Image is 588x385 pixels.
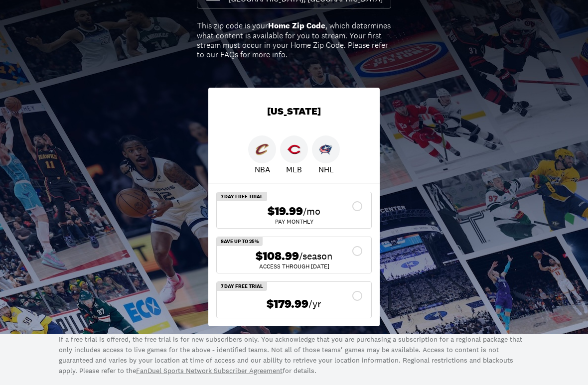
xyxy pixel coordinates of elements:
p: NHL [318,164,334,176]
b: Home Zip Code [268,21,325,31]
span: $19.99 [268,205,303,219]
img: Blue Jackets [319,143,332,156]
span: /season [299,250,332,263]
p: NBA [255,164,270,176]
div: 7 Day Free Trial [217,193,267,202]
div: ACCESS THROUGH [DATE] [225,264,363,270]
div: This zip code is your , which determines what content is available for you to stream. Your first ... [197,21,391,60]
span: /mo [303,205,320,219]
div: [US_STATE] [208,88,380,136]
div: SAVE UP TO 25% [217,238,263,247]
span: $179.99 [267,297,308,312]
span: /yr [308,297,321,311]
p: If a free trial is offered, the free trial is for new subscribers only. You acknowledge that you ... [59,335,529,377]
p: MLB [286,164,302,176]
img: Cavaliers [256,143,269,156]
img: Reds [288,143,300,156]
a: FanDuel Sports Network Subscriber Agreement [136,367,283,376]
span: $108.99 [256,250,299,264]
div: Pay Monthly [225,219,363,225]
div: 7 Day Free Trial [217,282,267,291]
